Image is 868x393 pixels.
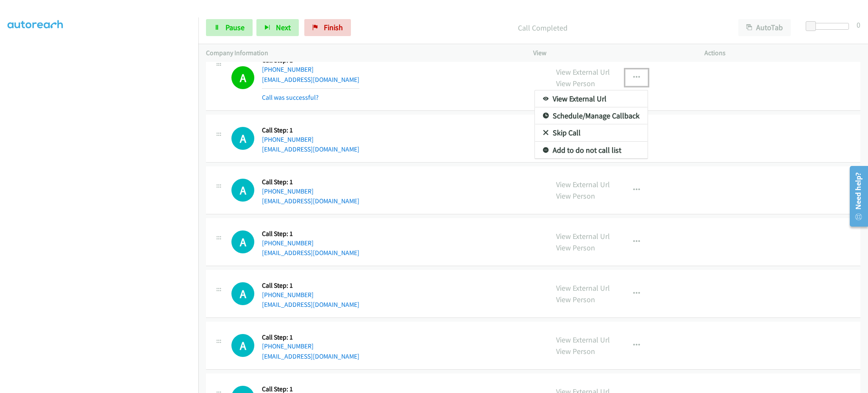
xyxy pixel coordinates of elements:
[231,230,254,253] h1: A
[535,124,648,141] a: Skip Call
[844,163,868,230] iframe: Resource Center
[231,179,254,202] h1: A
[231,179,254,202] div: The call is yet to be attempted
[231,334,254,357] h1: A
[535,142,648,159] a: Add to do not call list
[535,107,648,124] a: Schedule/Manage Callback
[231,127,254,150] div: The call is yet to be attempted
[231,334,254,357] div: The call is yet to be attempted
[231,230,254,253] div: The call is yet to be attempted
[231,282,254,305] div: The call is yet to be attempted
[231,282,254,305] h1: A
[535,90,648,107] a: View External Url
[231,127,254,150] h1: A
